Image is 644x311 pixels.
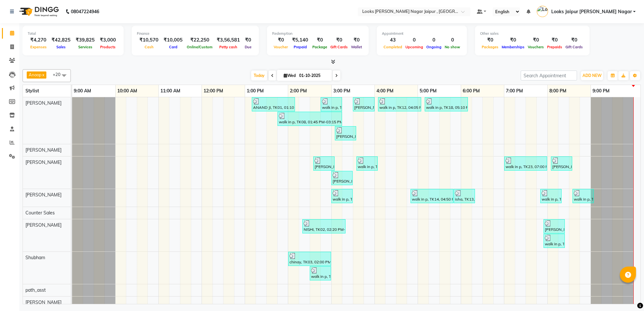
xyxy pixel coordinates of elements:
[25,222,62,228] span: [PERSON_NAME]
[382,36,404,44] div: 43
[425,98,467,110] div: walk in p, TK18, 05:10 PM-06:10 PM, Stylist Cut(M) (₹700),[PERSON_NAME] Trimming (₹500)
[329,36,349,44] div: ₹0
[617,285,638,305] iframe: chat widget
[202,86,225,96] a: 12:00 PM
[454,190,474,202] div: isha, TK13, 05:50 PM-06:20 PM, Upperlip Threading (₹80)
[500,45,526,49] span: Memberships
[537,6,548,17] img: Looks Jaipur Malviya Nagar
[243,45,253,49] span: Due
[404,45,425,49] span: Upcoming
[573,190,593,202] div: walk in p, TK28, 08:35 PM-09:05 PM, [GEOGRAPHIC_DATA]~Wax (₹200)
[418,86,438,96] a: 5:00 PM
[311,45,329,49] span: Package
[314,157,334,170] div: [PERSON_NAME], TK05, 02:35 PM-03:05 PM, Stylist Cut(F) (₹1200)
[289,253,330,265] div: chinay, TK03, 02:00 PM-03:00 PM, Stylist Cut(M) (₹700),[PERSON_NAME] Trimming (₹500)
[282,73,297,78] span: Wed
[404,36,425,44] div: 0
[159,86,182,96] a: 11:00 AM
[311,36,329,44] div: ₹0
[581,71,603,80] button: ADD NEW
[521,71,577,80] input: Search Appointment
[382,45,404,49] span: Completed
[137,31,254,36] div: Finance
[25,192,62,198] span: [PERSON_NAME]
[25,287,46,293] span: path_asst
[551,8,632,15] span: Looks Jaipur [PERSON_NAME] Nagar
[480,45,500,49] span: Packages
[552,157,572,170] div: [PERSON_NAME], TK27, 08:05 PM-08:35 PM, K Wash Shampoo(F) (₹300)
[143,45,155,49] span: Cash
[252,98,294,110] div: ANAND JI, TK01, 01:10 PM-02:10 PM, Stylist Cut(M) (₹700),[PERSON_NAME] Trimming (₹500)
[25,159,62,165] span: [PERSON_NAME]
[349,45,364,49] span: Wallet
[292,45,308,49] span: Prepaid
[278,113,341,125] div: walk in p, TK08, 01:45 PM-03:15 PM, NaturLiv Detan Cleanup (₹1500),[PERSON_NAME] Trimming (₹500)
[272,45,289,49] span: Voucher
[99,45,117,49] span: Products
[214,36,242,44] div: ₹3,56,581
[375,86,395,96] a: 4:00 PM
[16,3,61,21] img: logo
[251,71,267,80] span: Today
[582,73,601,78] span: ADD NEW
[349,36,364,44] div: ₹0
[500,36,526,44] div: ₹0
[329,45,349,49] span: Gift Cards
[72,86,93,96] a: 9:00 AM
[545,45,564,49] span: Prepaids
[544,220,564,232] div: [PERSON_NAME], TK20, 07:55 PM-08:25 PM, Forehead Threading (₹100)
[185,45,214,49] span: Online/Custom
[245,86,265,96] a: 1:00 PM
[97,36,118,44] div: ₹3,000
[25,299,62,305] span: [PERSON_NAME]
[272,36,289,44] div: ₹0
[25,147,62,153] span: [PERSON_NAME]
[332,86,352,96] a: 3:00 PM
[357,157,377,170] div: walk in p, TK12, 03:35 PM-04:05 PM, Blow Dry Stylist(F)* (₹400)
[505,157,546,170] div: walk in p, TK23, 07:00 PM-08:00 PM, Kersatase Fusion Scrub(F) (₹3500)
[411,190,453,202] div: walk in p, TK14, 04:50 PM-05:50 PM, Full Body Waxing(F) (₹2200)
[28,36,49,44] div: ₹4,270
[29,72,42,77] span: Anoop
[297,71,329,80] input: 2025-10-01
[167,45,179,49] span: Card
[161,36,185,44] div: ₹10,005
[272,31,364,36] div: Redemption
[289,36,311,44] div: ₹5,140
[425,45,443,49] span: Ongoing
[443,36,462,44] div: 0
[564,36,584,44] div: ₹0
[42,72,44,77] a: x
[545,36,564,44] div: ₹0
[303,220,345,232] div: NISHI, TK02, 02:20 PM-03:20 PM, Face Bleach(F) (₹500),Chin Threading (₹80)
[382,31,462,36] div: Appointment
[116,86,139,96] a: 10:00 AM
[73,36,97,44] div: ₹39,825
[504,86,525,96] a: 7:00 PM
[332,172,352,184] div: [PERSON_NAME], TK11, 03:00 PM-03:30 PM, Stylist Cut(F) (₹1200)
[526,36,545,44] div: ₹0
[548,86,568,96] a: 8:00 PM
[544,235,564,247] div: walk in p, TK21, 07:55 PM-08:25 PM, Forehead Threading (₹100)
[526,45,545,49] span: Vouchers
[480,36,500,44] div: ₹0
[242,36,254,44] div: ₹0
[332,190,352,202] div: walk in p, TK04, 03:00 PM-03:30 PM, Forehead Threading (₹100)
[218,45,239,49] span: Petty cash
[354,98,374,110] div: [PERSON_NAME], TK11, 03:30 PM-04:00 PM, Stylist Cut(F) (₹1200)
[77,45,94,49] span: Services
[321,98,341,110] div: walk in p, TK07, 02:45 PM-03:15 PM, Groom Hairstyling (₹1000)
[541,190,561,202] div: walk in p, TK19, 07:50 PM-08:20 PM, Upperlip Threading (₹80)
[425,36,443,44] div: 0
[379,98,421,110] div: walk in p, TK12, 04:05 PM-05:05 PM, Stylist Cut(M) (₹700),[PERSON_NAME] Trimming (₹500)
[185,36,214,44] div: ₹22,250
[310,267,330,279] div: walk in p, TK04, 02:30 PM-03:00 PM, K Wash Shampoo(F) (₹300)
[25,210,55,216] span: Counter Sales
[29,45,48,49] span: Expenses
[25,88,39,94] span: Stylist
[71,3,99,21] b: 08047224946
[461,86,481,96] a: 6:00 PM
[25,100,62,106] span: [PERSON_NAME]
[55,45,67,49] span: Sales
[137,36,161,44] div: ₹10,570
